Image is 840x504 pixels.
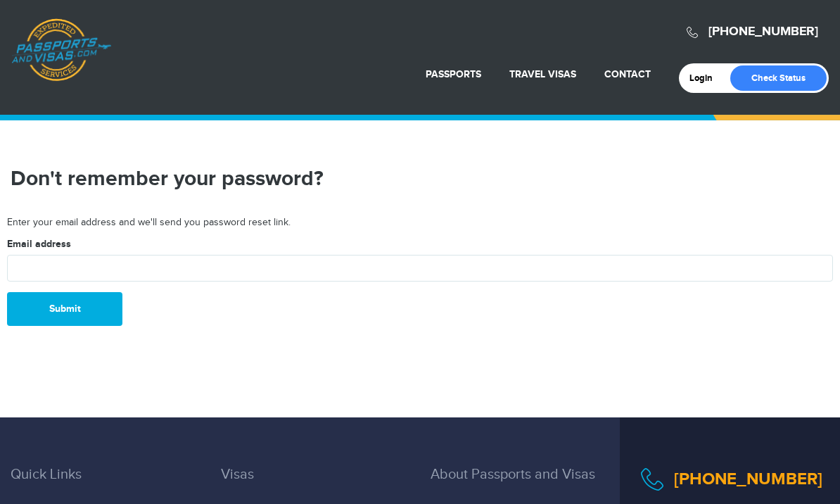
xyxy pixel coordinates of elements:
[708,24,818,39] a: [PHONE_NUMBER]
[431,467,620,503] h3: About Passports and Visas
[11,18,111,82] a: Passports & [DOMAIN_NAME]
[7,237,71,251] label: Email address
[11,166,549,191] h1: Don't remember your password?
[7,216,833,230] p: Enter your email address and we'll send you password reset link.
[509,68,576,80] a: Travel Visas
[7,292,122,326] button: Submit
[11,467,200,503] h3: Quick Links
[426,68,481,80] a: Passports
[221,467,410,503] h3: Visas
[604,68,651,80] a: Contact
[674,469,822,489] a: [PHONE_NUMBER]
[689,73,723,84] a: Login
[730,65,827,91] a: Check Status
